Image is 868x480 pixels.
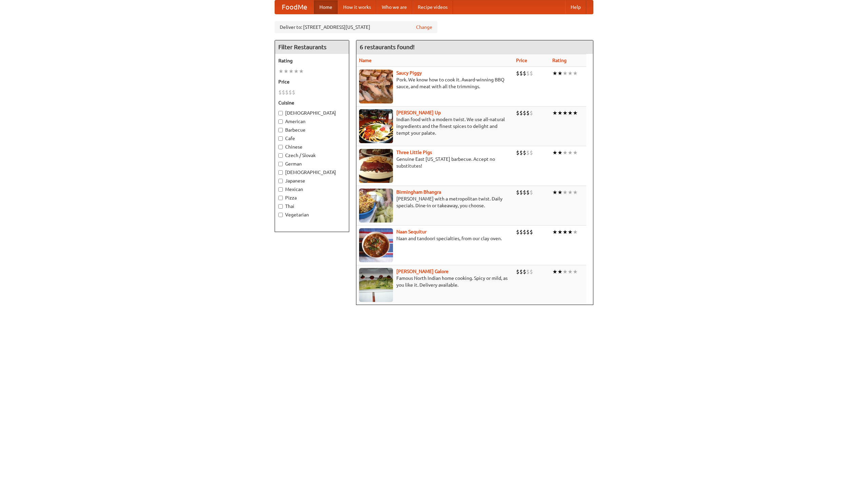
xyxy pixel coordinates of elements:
[552,149,557,156] li: ★
[278,78,346,85] h5: Price
[278,179,283,183] input: Japanese
[376,0,412,14] a: Who we are
[289,89,292,96] li: $
[359,149,393,183] img: littlepigs.jpg
[278,170,283,175] input: [DEMOGRAPHIC_DATA]
[278,203,346,210] label: Thai
[416,24,432,31] a: Change
[552,70,557,77] li: ★
[519,149,523,156] li: $
[557,268,563,275] li: ★
[359,275,511,288] p: Famous North Indian home cooking. Spicy or mild, as you like it. Delivery available.
[568,268,573,275] li: ★
[519,228,523,236] li: $
[573,149,578,156] li: ★
[516,189,519,196] li: $
[523,268,526,275] li: $
[412,0,453,14] a: Recipe videos
[338,0,376,14] a: How it works
[396,229,427,234] a: Naan Sequitur
[289,68,294,75] li: ★
[557,70,563,77] li: ★
[552,109,557,117] li: ★
[278,111,283,115] input: [DEMOGRAPHIC_DATA]
[359,116,511,136] p: Indian food with a modern twist. We use all-natural ingredients and the finest spices to delight ...
[526,189,530,196] li: $
[278,186,346,193] label: Mexican
[516,228,519,236] li: $
[278,213,283,217] input: Vegetarian
[557,109,563,117] li: ★
[573,228,578,236] li: ★
[278,127,346,133] label: Barbecue
[359,58,372,63] a: Name
[523,228,526,236] li: $
[568,189,573,196] li: ★
[563,268,568,275] li: ★
[278,153,283,158] input: Czech / Slovak
[526,70,530,77] li: $
[359,76,511,90] p: Pork. We know how to cook it. Award-winning BBQ sauce, and meat with all the trimmings.
[396,70,422,76] b: Saucy Piggy
[278,110,346,116] label: [DEMOGRAPHIC_DATA]
[275,21,437,33] div: Deliver to: [STREET_ADDRESS][US_STATE]
[557,149,563,156] li: ★
[568,70,573,77] li: ★
[552,228,557,236] li: ★
[314,0,338,14] a: Home
[359,70,393,103] img: saucy.jpg
[530,109,533,117] li: $
[359,109,393,143] img: curryup.jpg
[299,68,304,75] li: ★
[359,268,393,302] img: currygalore.jpg
[516,109,519,117] li: $
[530,268,533,275] li: $
[360,44,415,50] ng-pluralize: 6 restaurants found!
[565,0,586,14] a: Help
[563,189,568,196] li: ★
[573,189,578,196] li: ★
[275,40,349,54] h4: Filter Restaurants
[519,268,523,275] li: $
[568,228,573,236] li: ★
[523,189,526,196] li: $
[552,189,557,196] li: ★
[530,149,533,156] li: $
[516,268,519,275] li: $
[278,128,283,132] input: Barbecue
[396,189,441,195] a: Birmingham Bhangra
[519,109,523,117] li: $
[396,150,432,155] b: Three Little Pigs
[278,89,282,96] li: $
[278,143,346,150] label: Chinese
[523,70,526,77] li: $
[563,70,568,77] li: ★
[278,145,283,149] input: Chinese
[275,0,314,14] a: FoodMe
[278,196,283,200] input: Pizza
[526,228,530,236] li: $
[526,268,530,275] li: $
[396,269,449,274] a: [PERSON_NAME] Galore
[359,195,511,209] p: [PERSON_NAME] with a metropolitan twist. Daily specials. Dine-in or takeaway, you choose.
[292,89,295,96] li: $
[278,135,346,142] label: Cafe
[396,110,441,115] b: [PERSON_NAME] Up
[278,204,283,209] input: Thai
[526,149,530,156] li: $
[282,89,285,96] li: $
[278,119,283,124] input: American
[516,58,527,63] a: Price
[519,70,523,77] li: $
[557,228,563,236] li: ★
[516,70,519,77] li: $
[568,109,573,117] li: ★
[278,57,346,64] h5: Rating
[573,268,578,275] li: ★
[526,109,530,117] li: $
[519,189,523,196] li: $
[278,162,283,166] input: German
[294,68,299,75] li: ★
